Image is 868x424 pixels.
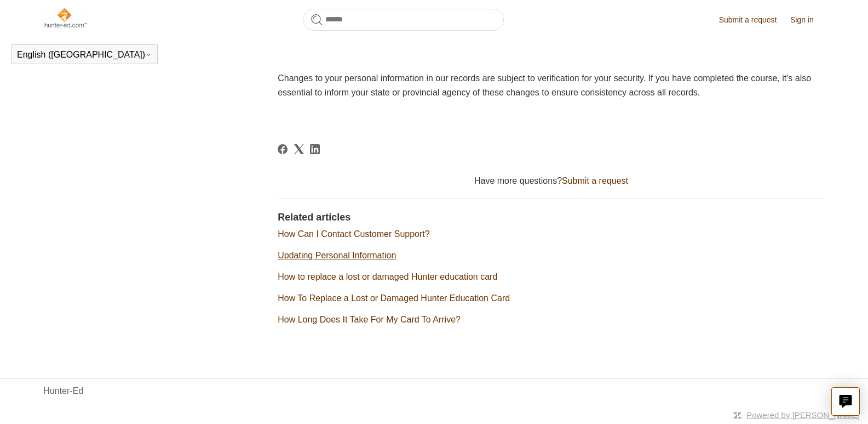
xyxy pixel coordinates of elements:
a: Submit a request [719,14,788,26]
svg: Share this page on LinkedIn [310,144,320,154]
input: Search [303,9,504,31]
a: How Long Does It Take For My Card To Arrive? [278,315,461,324]
svg: Share this page on X Corp [294,144,304,154]
a: How Can I Contact Customer Support? [278,229,429,239]
a: X Corp [294,144,304,154]
a: Facebook [278,144,288,154]
a: Submit a request [562,176,628,185]
img: Hunter-Ed Help Center home page [43,7,88,29]
a: Hunter-Ed [43,385,83,398]
a: Sign in [790,14,825,26]
p: Changes to your personal information in our records are subject to verification for your security... [278,71,825,99]
button: Live chat [831,387,860,416]
a: How To Replace a Lost or Damaged Hunter Education Card [278,293,510,303]
button: English ([GEOGRAPHIC_DATA]) [17,50,152,60]
a: LinkedIn [310,144,320,154]
a: How to replace a lost or damaged Hunter education card [278,272,497,281]
h2: Related articles [278,210,825,225]
div: Have more questions? [278,174,825,188]
svg: Share this page on Facebook [278,144,288,154]
a: Powered by [PERSON_NAME] [746,410,860,420]
a: Updating Personal Information [278,251,396,260]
